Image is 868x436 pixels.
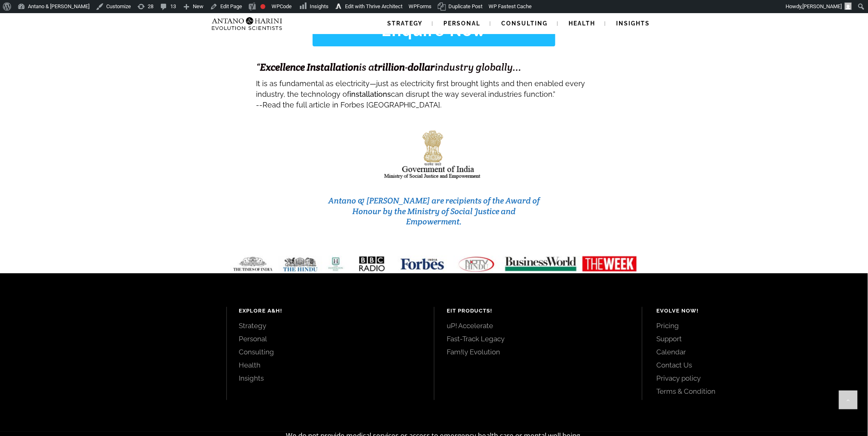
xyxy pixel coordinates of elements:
[657,334,850,343] a: Support
[803,3,842,9] span: [PERSON_NAME]
[326,196,542,227] h3: Antano & [PERSON_NAME] are recipients of the Award of Honour by the Ministry of Social Justice an...
[657,361,850,370] a: Contact Us
[447,347,630,356] a: Fam!ly Evolution
[657,321,850,330] a: Pricing
[260,4,265,9] div: Focus keyphrase not set
[657,347,850,356] a: Calendar
[616,20,650,27] span: Insights
[657,387,850,396] a: Terms & Condition
[374,61,405,73] strong: trillion
[224,256,644,272] img: Media-Strip
[434,13,490,34] a: Personal
[349,90,391,98] strong: installations
[447,321,630,330] a: uP! Accelerate
[408,61,435,73] strong: dollar
[569,20,595,27] span: Health
[263,100,441,109] span: Read the full article in Forbes [GEOGRAPHIC_DATA].
[239,347,422,356] a: Consulting
[256,100,263,109] span: --
[260,61,359,73] strong: Excellence Installation
[263,96,441,111] a: Read the full article in Forbes [GEOGRAPHIC_DATA].
[657,374,850,383] a: Privacy policy
[447,307,630,315] h4: EIT Products!
[387,20,423,27] span: Strategy
[310,3,329,9] span: Insights
[657,307,850,315] h4: Evolve Now!
[239,307,422,315] h4: Explore A&H!
[384,128,484,181] img: india-logo1
[501,20,548,27] span: Consulting
[239,321,422,330] a: Strategy
[256,61,521,73] span: “ is a - industry globally...
[606,13,660,34] a: Insights
[559,13,605,34] a: Health
[377,13,432,34] a: Strategy
[447,334,630,343] a: Fast-Track Legacy
[239,361,422,370] a: Health
[256,79,585,98] span: It is as fundamental as electricity—just as electricity first brought lights and then enabled eve...
[443,20,480,27] span: Personal
[239,334,422,343] a: Personal
[491,13,557,34] a: Consulting
[239,374,422,383] a: Insights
